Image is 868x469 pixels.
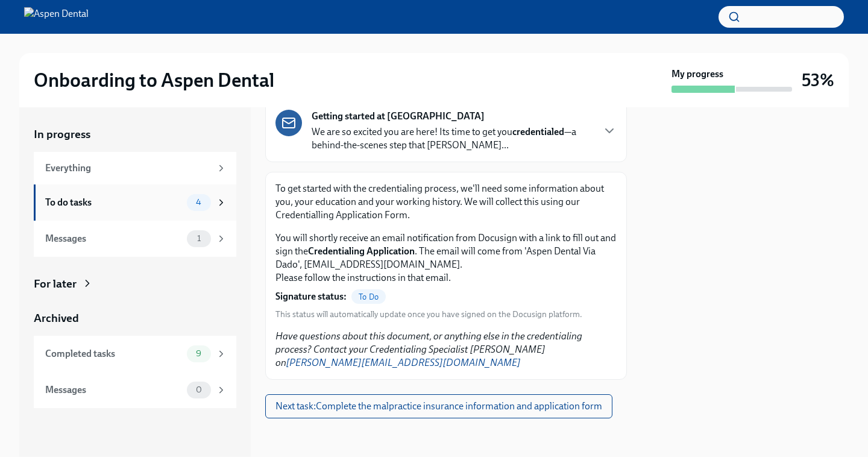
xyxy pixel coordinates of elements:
strong: Signature status: [275,290,347,303]
strong: credentialed [512,126,564,137]
div: Messages [45,383,182,397]
a: Messages1 [34,221,236,257]
h2: Onboarding to Aspen Dental [34,68,274,92]
div: To do tasks [45,196,182,209]
strong: My progress [671,68,723,81]
p: To get started with the credentialing process, we'll need some information about you, your educat... [275,182,617,222]
a: For later [34,276,236,292]
span: 0 [189,385,209,394]
p: You will shortly receive an email notification from Docusign with a link to fill out and sign the... [275,231,617,285]
img: Aspen Dental [24,7,89,27]
span: Next task : Complete the malpractice insurance information and application form [275,400,602,412]
span: To Do [351,292,386,301]
div: Messages [45,232,182,245]
em: Have questions about this document, or anything else in the credentialing process? Contact your C... [275,330,582,368]
a: [PERSON_NAME][EMAIL_ADDRESS][DOMAIN_NAME] [286,357,521,368]
a: Messages0 [34,372,236,408]
span: 1 [190,234,208,243]
span: 4 [189,198,209,207]
p: We are so excited you are here! Its time to get you —a behind-the-scenes step that [PERSON_NAME]... [312,125,593,152]
button: Next task:Complete the malpractice insurance information and application form [265,394,612,418]
a: To do tasks4 [34,184,236,221]
a: In progress [34,127,236,142]
strong: Getting started at [GEOGRAPHIC_DATA] [312,110,485,123]
a: Archived [34,310,236,326]
div: Completed tasks [45,347,182,360]
strong: Credentialing Application [308,245,415,257]
span: This status will automatically update once you have signed on the Docusign platform. [275,309,582,320]
span: 9 [189,349,209,358]
h3: 53% [802,69,834,91]
a: Everything [34,152,236,184]
div: Everything [45,162,211,175]
a: Completed tasks9 [34,336,236,372]
div: For later [34,276,77,292]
